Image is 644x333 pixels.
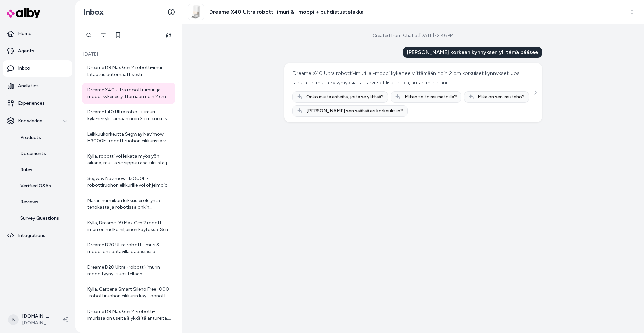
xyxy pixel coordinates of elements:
[14,146,72,162] a: Documents
[82,171,175,193] a: Segway Navimow H3000E -robottiruohonleikkurille voi ohjelmoida useita erillisiä leikkuualueita. J...
[8,314,19,325] span: K
[83,7,104,17] h2: Inbox
[306,108,403,114] span: [PERSON_NAME] sen säätää eri korkeuksiin?
[3,95,72,111] a: Experiences
[4,309,58,330] button: K[DOMAIN_NAME] Shopify[DOMAIN_NAME]
[82,60,175,82] a: Dreame D9 Max Gen 2 robotti-imuri latautuu automaattisesti latausasemallaan. Kun akun varaus alka...
[209,8,364,16] h3: Dreame X40 Ultra robotti-imuri & -moppi + puhdistustelakka
[3,43,72,59] a: Agents
[14,210,72,226] a: Survey Questions
[292,68,532,87] div: Dreame X40 Ultra robotti-imuri ja -moppi kykenee ylittämään noin 2 cm korkuiset kynnykset. Jos si...
[18,117,42,124] p: Knowledge
[531,89,539,97] button: See more
[3,78,72,94] a: Analytics
[18,48,34,54] p: Agents
[403,47,542,58] div: [PERSON_NAME] korkean kynnyksen yli tämä pääsee
[14,162,72,178] a: Rules
[14,194,72,210] a: Reviews
[87,264,171,277] div: Dreame D20 Ultra -robotti-imurin moppityynyt suositellaan vaihdettavaksi noin 1–3 kuukauden välei...
[3,113,72,129] button: Knowledge
[22,320,52,326] span: [DOMAIN_NAME]
[7,8,40,18] img: alby Logo
[18,83,39,89] p: Analytics
[20,199,38,205] p: Reviews
[87,220,171,233] div: Kyllä, Dreame D9 Max Gen 2 robotti-imuri on melko hiljainen käytössä. Sen äänitaso on noin 58 dB,...
[18,65,30,72] p: Inbox
[82,238,175,259] a: Dreame D20 Ultra robotti-imuri & -moppi on saatavilla pääasiassa valkoisena. Mustaa värivaihtoeht...
[82,51,175,58] p: [DATE]
[162,28,175,42] button: Refresh
[20,215,59,222] p: Survey Questions
[18,100,45,107] p: Experiences
[87,197,171,211] div: Märän nurmikon leikkuu ei ole yhtä tehokasta ja robotissa onkin sadeanturi, joka tunnistaa sateen...
[373,32,454,39] div: Created from Chat at [DATE] · 2:46 PM
[82,193,175,215] a: Märän nurmikon leikkuu ei ole yhtä tehokasta ja robotissa onkin sadeanturi, joka tunnistaa sateen...
[97,28,110,42] button: Filter
[18,30,31,37] p: Home
[14,178,72,194] a: Verified Q&As
[18,232,45,239] p: Integrations
[87,64,171,78] div: Dreame D9 Max Gen 2 robotti-imuri latautuu automaattisesti latausasemallaan. Kun akun varaus alka...
[20,134,41,141] p: Products
[82,127,175,148] a: Leikkuukorkeutta Segway Navimow H3000E -robottiruohonleikkurissa voi säätää helposti mobiilisovel...
[82,260,175,281] a: Dreame D20 Ultra -robotti-imurin moppityynyt suositellaan vaihdettavaksi noin 1–3 kuukauden välei...
[188,4,204,20] img: Dreame-x40-ultra-1.jpg
[87,175,171,189] div: Segway Navimow H3000E -robottiruohonleikkurille voi ohjelmoida useita erillisiä leikkuualueita. J...
[20,150,46,157] p: Documents
[82,304,175,326] a: Dreame D9 Max Gen 2 -robotti-imurissa on useita älykkäitä antureita, jotka auttavat sitä navigoim...
[82,83,175,104] a: Dreame X40 Ultra robotti-imuri ja -moppi kykenee ylittämään noin 2 cm korkuiset kynnykset. Jos si...
[478,94,525,100] span: Mikä on sen imuteho?
[87,109,171,122] div: Dreame L40 Ultra robotti-imuri kykenee ylittämään noin 2 cm korkuiset kynnykset. Se on suunnitelt...
[3,228,72,244] a: Integrations
[82,282,175,303] a: Kyllä, Gardena Smart Sileno Free 1000 -robottiruohonleikkurin käyttöönotto on suunniteltu helpoks...
[3,60,72,77] a: Inbox
[22,313,52,320] p: [DOMAIN_NAME] Shopify
[14,130,72,146] a: Products
[20,166,32,173] p: Rules
[87,131,171,144] div: Leikkuukorkeutta Segway Navimow H3000E -robottiruohonleikkurissa voi säätää helposti mobiilisovel...
[82,216,175,237] a: Kyllä, Dreame D9 Max Gen 2 robotti-imuri on melko hiljainen käytössä. Sen äänitaso on noin 58 dB,...
[306,94,384,100] span: Onko muita esteitä, joita se ylittää?
[87,87,171,100] div: Dreame X40 Ultra robotti-imuri ja -moppi kykenee ylittämään noin 2 cm korkuiset kynnykset. Jos si...
[405,94,457,100] span: Miten se toimii matoilla?
[82,105,175,126] a: Dreame L40 Ultra robotti-imuri kykenee ylittämään noin 2 cm korkuiset kynnykset. Se on suunnitelt...
[87,153,171,166] div: Kyllä, robotti voi leikata myös yön aikana, mutta se riippuu asetuksista ja siitä, onko alueen va...
[87,308,171,322] div: Dreame D9 Max Gen 2 -robotti-imurissa on useita älykkäitä antureita, jotka auttavat sitä navigoim...
[82,149,175,171] a: Kyllä, robotti voi leikata myös yön aikana, mutta se riippuu asetuksista ja siitä, onko alueen va...
[3,26,72,42] a: Home
[87,286,171,299] div: Kyllä, Gardena Smart Sileno Free 1000 -robottiruohonleikkurin käyttöönotto on suunniteltu helpoks...
[87,242,171,255] div: Dreame D20 Ultra robotti-imuri & -moppi on saatavilla pääasiassa valkoisena. Mustaa värivaihtoeht...
[20,183,51,189] p: Verified Q&As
